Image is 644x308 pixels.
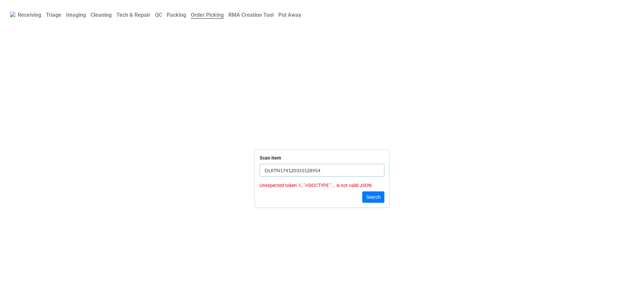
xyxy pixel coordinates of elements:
a: QC [153,8,164,21]
p: Unexpected token '<', "<!DOCTYPE "... is not valid JSON [260,182,384,189]
b: RMA Creation Tool [228,12,274,18]
a: Packing [164,8,189,21]
a: Imaging [64,8,88,21]
a: Triage [44,8,64,21]
b: Triage [46,12,61,18]
b: Cleaning [91,12,112,18]
b: QC [155,12,162,18]
b: Order Picking [191,12,224,19]
a: Cleaning [88,8,114,21]
b: Packing [167,12,186,18]
b: Receiving [18,12,41,18]
b: Imaging [66,12,86,18]
div: Scan Item [260,154,281,162]
b: Tech & Repair [116,12,150,18]
b: Put Away [278,12,301,18]
a: Order Picking [189,8,226,21]
a: Put Away [276,8,304,21]
img: RexiLogo.png [10,12,15,17]
button: Search [362,191,384,203]
a: Receiving [15,8,44,21]
a: Tech & Repair [114,8,153,21]
a: RMA Creation Tool [226,8,276,21]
